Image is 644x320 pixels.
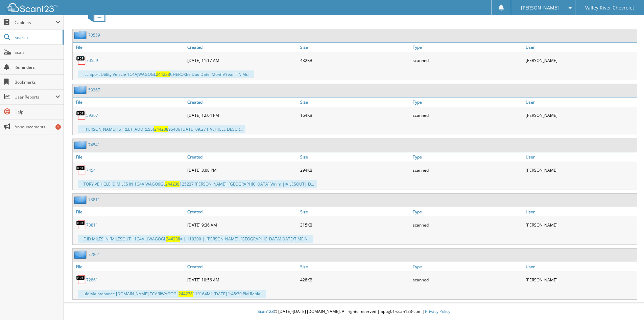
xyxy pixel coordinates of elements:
div: [PERSON_NAME] [524,273,637,286]
div: scanned [411,273,524,286]
a: User [524,98,637,107]
a: Type [411,43,524,52]
span: Scan [15,49,60,55]
a: 59367 [88,87,100,93]
div: scanned [411,218,524,232]
span: 244238 [165,181,180,187]
a: Size [299,98,411,107]
span: Announcements [15,124,60,130]
a: File [73,152,186,162]
a: 73811 [86,222,98,228]
span: Cabinets [15,20,55,25]
a: 70559 [86,58,98,63]
img: PDF.png [76,275,86,285]
div: 428KB [299,273,411,286]
a: 73811 [88,197,100,202]
div: 432KB [299,54,411,67]
img: PDF.png [76,220,86,230]
a: Size [299,207,411,216]
span: 244238 [156,71,170,77]
a: User [524,43,637,52]
img: PDF.png [76,165,86,175]
div: scanned [411,54,524,67]
div: [DATE] 3:08 PM [186,163,299,177]
div: 315KB [299,218,411,232]
a: Size [299,262,411,271]
a: Created [186,43,299,52]
img: folder2.png [74,141,88,149]
a: File [73,43,186,52]
span: [PERSON_NAME] [521,6,559,10]
div: [DATE] 11:17 AM [186,54,299,67]
span: User Reports [15,94,55,100]
span: Valley River Chevrolet [585,6,634,10]
a: 74541 [88,142,100,148]
a: 70559 [88,32,100,38]
a: File [73,207,186,216]
div: [PERSON_NAME] [524,163,637,177]
div: 1 [55,124,61,130]
a: Privacy Policy [425,308,450,314]
a: Created [186,262,299,271]
span: Help [15,109,60,115]
a: User [524,207,637,216]
img: folder2.png [74,31,88,39]
a: Created [186,98,299,107]
img: PDF.png [76,110,86,120]
div: [PERSON_NAME] [524,218,637,232]
a: 72861 [88,252,100,257]
span: Search [15,35,59,40]
a: Created [186,152,299,162]
div: 164KB [299,108,411,122]
img: folder2.png [74,250,88,259]
div: [PERSON_NAME] [524,54,637,67]
span: Reminders [15,64,60,70]
a: File [73,262,186,271]
a: Type [411,98,524,107]
div: © [DATE]-[DATE] [DOMAIN_NAME]. All rights reserved | appg01-scan123-com | [64,303,644,320]
img: folder2.png [74,86,88,94]
div: [PERSON_NAME] [524,108,637,122]
div: ...ule Maintenance [DOMAIN_NAME] TCARIWAGOGL 119164MI. [DATE] 1:45:39 PM Repla... [78,290,266,298]
a: Size [299,43,411,52]
a: User [524,152,637,162]
a: Type [411,152,524,162]
span: 244238 [166,236,180,242]
div: ...TORY VEHICLE ID MILES IN 1C4AJWAGO0GL 125237 [PERSON_NAME], [GEOGRAPHIC_DATA] Wn m |IAILESOUT|... [78,180,317,188]
span: Scan123 [258,308,274,314]
div: ...E ID MILES IN [MILESOUT| 1C4AJUWAGOGL = | 119200 |. [PERSON_NAME], [GEOGRAPHIC_DATA] DATE/TIME... [78,235,313,243]
span: 244238 [154,126,168,132]
div: scanned [411,108,524,122]
div: 294KB [299,163,411,177]
div: ... cc Sport Utility Vehicle 1C4AJWAGOGL CHEROKEE Due Date: Month/Year TIN Mu... [78,70,254,78]
a: Type [411,262,524,271]
span: 244238 [178,291,193,297]
div: [DATE] 12:04 PM [186,108,299,122]
div: ... [PERSON_NAME] [STREET_ADDRESS] 95406 [DATE] 09:27 F VEHICLE DESCR... [78,125,245,133]
div: scanned [411,163,524,177]
div: [DATE] 9:36 AM [186,218,299,232]
a: Type [411,207,524,216]
a: 59367 [86,112,98,118]
a: 74541 [86,167,98,173]
a: Created [186,207,299,216]
div: [DATE] 10:56 AM [186,273,299,286]
span: Bookmarks [15,79,60,85]
img: scan123-logo-white.svg [7,3,57,12]
a: File [73,98,186,107]
a: User [524,262,637,271]
a: Size [299,152,411,162]
img: folder2.png [74,195,88,204]
img: PDF.png [76,55,86,65]
a: 72861 [86,277,98,283]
